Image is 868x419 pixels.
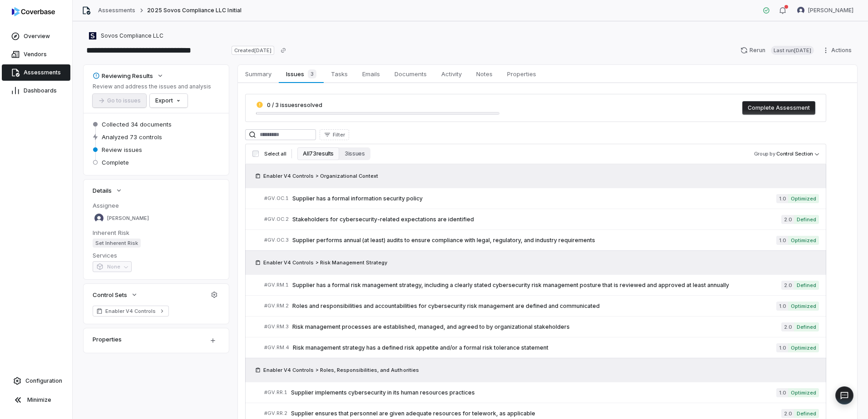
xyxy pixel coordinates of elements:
span: # GV.RM.4 [264,344,289,351]
span: [PERSON_NAME] [107,215,149,222]
button: Export [150,94,187,107]
button: Complete Assessment [742,101,815,115]
span: Tasks [327,68,351,80]
span: Optimized [788,302,819,311]
span: 2025 Sovos Compliance LLC Initial [147,7,241,14]
span: Control Sets [93,291,127,299]
span: Activity [438,68,465,80]
a: #GV.OC.1Supplier has a formal information security policy1.0Optimized [264,188,819,209]
a: #GV.OC.2Stakeholders for cybersecurity-related expectations are identified2.0Defined [264,209,819,229]
span: Emails [359,68,384,80]
span: Risk management strategy has a defined risk appetite and/or a formal risk tolerance statement [293,344,776,351]
span: # GV.RM.1 [264,282,289,288]
span: 1.0 [776,388,788,397]
button: Kourtney Shields avatar[PERSON_NAME] [792,4,859,17]
span: Defined [794,322,819,331]
a: #GV.RM.3Risk management processes are established, managed, and agreed to by organizational stake... [264,317,819,337]
span: Roles and responsibilities and accountabilities for cybersecurity risk management are defined and... [292,302,776,310]
button: RerunLast run[DATE] [735,44,819,57]
span: Last run [DATE] [771,46,814,55]
span: Collected 34 documents [102,120,172,128]
span: Documents [391,68,430,80]
span: Created [DATE] [232,46,274,55]
span: Minimize [27,396,51,404]
span: # GV.OC.3 [264,237,289,244]
span: Dashboards [24,87,57,94]
a: #GV.OC.3Supplier performs annual (at least) audits to ensure compliance with legal, regulatory, a... [264,230,819,250]
button: 3 issues [339,147,370,160]
a: Configuration [4,373,69,389]
span: 0 / 3 issues resolved [267,102,322,108]
span: [PERSON_NAME] [808,7,853,14]
button: Details [90,182,125,199]
span: Complete [102,158,129,166]
button: Copy link [275,42,291,58]
span: Optimized [788,236,819,245]
span: Optimized [788,194,819,203]
span: # GV.RR.2 [264,410,287,417]
a: Dashboards [2,83,70,99]
span: Defined [794,281,819,290]
span: Properties [503,68,540,80]
img: logo-D7KZi-bG.svg [12,7,55,16]
span: # GV.OC.1 [264,195,289,202]
span: Defined [794,215,819,224]
span: Enabler V4 Controls [105,307,156,315]
span: # GV.RR.1 [264,389,287,396]
span: 2.0 [781,322,794,331]
span: Set Inherent Risk [93,239,141,248]
input: Select all [252,151,259,157]
span: Stakeholders for cybersecurity-related expectations are identified [292,216,781,223]
a: #GV.RR.1Supplier implements cybersecurity in its human resources practices1.0Optimized [264,382,819,403]
span: 1.0 [776,194,788,203]
span: 1.0 [776,236,788,245]
span: 2.0 [781,409,794,418]
span: Group by [754,151,775,157]
a: #GV.RM.4Risk management strategy has a defined risk appetite and/or a formal risk tolerance state... [264,337,819,358]
dt: Services [93,251,220,259]
span: Enabler V4 Controls > Roles, Responsibilities, and Authorities [263,366,419,374]
span: Notes [473,68,496,80]
span: Defined [794,409,819,418]
span: Enabler V4 Controls > Risk Management Strategy [263,259,387,266]
span: Filter [333,132,345,138]
span: Assessments [24,69,61,76]
a: #GV.RM.2Roles and responsibilities and accountabilities for cybersecurity risk management are def... [264,296,819,316]
a: Overview [2,28,70,44]
span: Supplier implements cybersecurity in its human resources practices [291,389,776,396]
span: Analyzed 73 controls [102,133,162,141]
a: #GV.RM.1Supplier has a formal risk management strategy, including a clearly stated cybersecurity ... [264,275,819,295]
span: Vendors [24,51,47,58]
span: 1.0 [776,302,788,311]
span: Configuration [25,377,62,385]
span: # GV.RM.2 [264,302,289,309]
dt: Inherent Risk [93,229,220,237]
button: Control Sets [90,287,141,303]
span: Issues [282,68,320,80]
span: 3 [308,69,316,78]
span: Risk management processes are established, managed, and agreed to by organizational stakeholders [292,323,781,331]
span: Enabler V4 Controls > Organizational Context [263,172,378,180]
button: Minimize [4,391,69,409]
span: Supplier ensures that personnel are given adequate resources for telework, as applicable [291,410,781,417]
span: Overview [24,33,50,40]
a: Assessments [2,64,70,81]
button: Filter [320,129,349,140]
span: 2.0 [781,215,794,224]
a: Assessments [98,7,135,14]
span: # GV.RM.3 [264,323,289,330]
span: Optimized [788,388,819,397]
div: Reviewing Results [93,72,153,80]
span: Summary [242,68,275,80]
span: Supplier has a formal information security policy [292,195,776,202]
span: # GV.OC.2 [264,216,289,223]
button: All 73 results [297,147,339,160]
span: Supplier performs annual (at least) audits to ensure compliance with legal, regulatory, and indus... [292,237,776,244]
span: Sovos Compliance LLC [101,32,163,39]
span: Supplier has a formal risk management strategy, including a clearly stated cybersecurity risk man... [292,282,781,289]
span: Review issues [102,146,142,154]
button: https://sovos.com/Sovos Compliance LLC [85,28,166,44]
span: Optimized [788,343,819,352]
button: Reviewing Results [90,68,167,84]
a: Enabler V4 Controls [93,306,169,317]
